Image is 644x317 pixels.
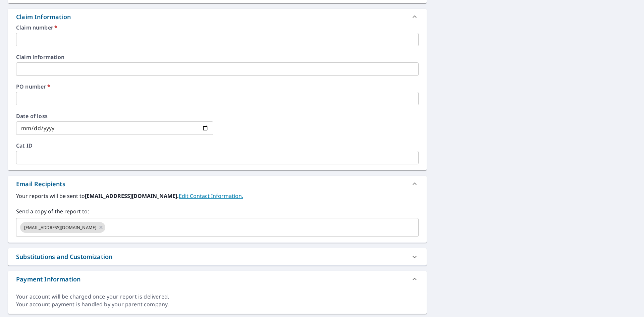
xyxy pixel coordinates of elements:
div: Claim Information [8,9,427,25]
div: [EMAIL_ADDRESS][DOMAIN_NAME] [20,222,105,233]
div: Substitutions and Customization [8,248,427,265]
label: PO number [16,84,419,89]
a: EditContactInfo [179,192,243,200]
div: Email Recipients [16,179,65,189]
label: Cat ID [16,143,419,148]
label: Claim information [16,54,419,60]
div: Claim Information [16,12,71,21]
div: Payment Information [16,275,80,284]
label: Date of loss [16,113,213,119]
b: [EMAIL_ADDRESS][DOMAIN_NAME]. [85,192,179,200]
div: Your account will be charged once your report is delivered. [16,293,419,301]
div: Substitutions and Customization [16,252,112,261]
div: Payment Information [8,271,427,287]
label: Claim number [16,25,419,30]
div: Email Recipients [8,176,427,192]
label: Your reports will be sent to [16,192,419,200]
div: Your account payment is handled by your parent company. [16,301,419,308]
span: [EMAIL_ADDRESS][DOMAIN_NAME] [20,224,100,231]
label: Send a copy of the report to: [16,207,419,215]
